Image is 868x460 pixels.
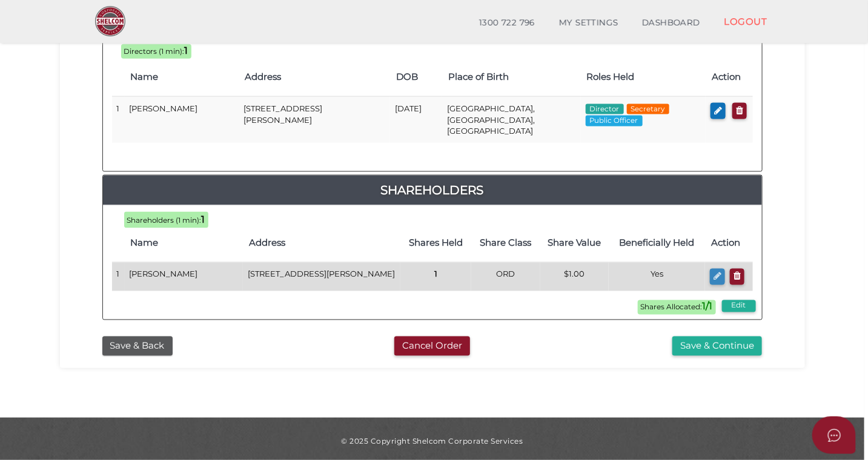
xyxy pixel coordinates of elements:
h4: DOB [396,72,436,82]
b: 1/1 [703,301,713,312]
a: Shareholders [103,180,762,200]
button: Cancel Order [394,337,470,356]
span: Public Officer [586,116,643,126]
td: $1.00 [540,263,609,291]
b: 1 [434,269,437,279]
h4: Name [131,238,237,248]
h4: Place of Birth [448,72,575,82]
h4: Beneficially Held [615,238,699,248]
td: [STREET_ADDRESS][PERSON_NAME] [239,97,391,143]
b: 1 [202,214,205,225]
h4: Share Class [477,238,534,248]
td: 1 [112,263,125,291]
a: MY SETTINGS [547,11,631,35]
td: ORD [471,263,540,291]
button: Save & Continue [672,337,762,356]
b: 1 [185,45,188,56]
td: [DATE] [390,97,442,143]
span: Shares Allocated: [638,300,716,315]
span: Directors (1 min): [124,47,185,56]
h4: Roles Held [587,72,700,82]
h4: Address [245,72,385,82]
td: Yes [609,263,705,291]
span: Secretary [627,104,669,115]
button: Open asap [812,416,856,454]
a: LOGOUT [712,9,780,34]
td: [STREET_ADDRESS][PERSON_NAME] [243,263,401,291]
span: Director [586,104,624,115]
h4: Action [711,238,746,248]
h4: Action [712,72,746,82]
td: [PERSON_NAME] [125,97,239,143]
button: Edit [722,300,756,312]
h4: Name [131,72,233,82]
a: 1300 722 796 [467,11,547,35]
h4: Share Value [546,238,603,248]
div: © 2025 Copyright Shelcom Corporate Services [69,436,796,446]
a: DASHBOARD [630,11,712,35]
h4: Shares Held [406,238,465,248]
td: [PERSON_NAME] [125,263,243,291]
td: [GEOGRAPHIC_DATA], [GEOGRAPHIC_DATA], [GEOGRAPHIC_DATA] [442,97,581,143]
td: 1 [112,97,125,143]
span: Shareholders (1 min): [127,216,202,225]
button: Save & Back [102,337,173,356]
h4: Address [249,238,395,248]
